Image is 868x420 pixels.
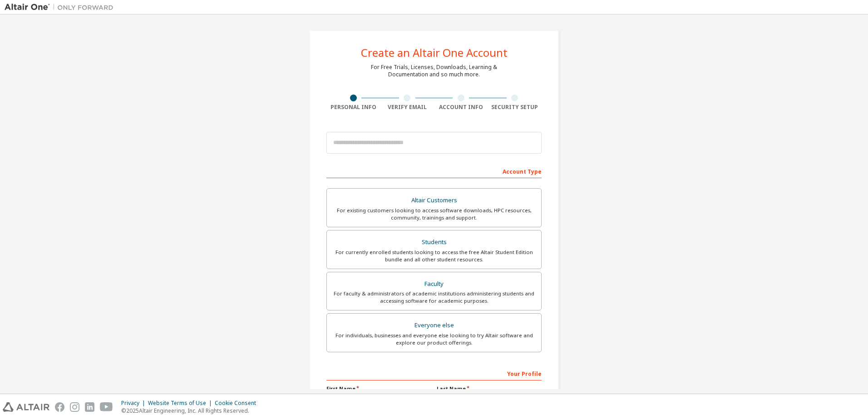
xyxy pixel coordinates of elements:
div: Faculty [332,278,536,290]
div: For Free Trials, Licenses, Downloads, Learning & Documentation and so much more. [371,64,497,78]
img: altair_logo.svg [3,402,49,412]
p: © 2025 Altair Engineering, Inc. All Rights Reserved. [121,407,261,415]
label: Last Name [437,385,542,392]
div: Security Setup [488,104,542,111]
img: facebook.svg [55,402,64,412]
div: Altair Customers [332,194,536,207]
div: Verify Email [380,104,434,111]
div: Students [332,236,536,249]
div: For existing customers looking to access software downloads, HPC resources, community, trainings ... [332,207,536,221]
div: Account Type [326,164,542,178]
div: For faculty & administrators of academic institutions administering students and accessing softwa... [332,290,536,305]
div: For currently enrolled students looking to access the free Altair Student Edition bundle and all ... [332,249,536,263]
div: Cookie Consent [215,400,261,407]
div: Everyone else [332,319,536,332]
div: Website Terms of Use [148,400,215,407]
label: First Name [326,385,431,392]
div: Your Profile [326,366,542,380]
img: youtube.svg [100,402,113,412]
div: Account Info [434,104,488,111]
img: linkedin.svg [85,402,94,412]
div: Create an Altair One Account [361,47,508,58]
div: Personal Info [326,104,380,111]
div: Privacy [121,400,148,407]
div: For individuals, businesses and everyone else looking to try Altair software and explore our prod... [332,332,536,346]
img: instagram.svg [70,402,79,412]
img: Altair One [5,3,118,12]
